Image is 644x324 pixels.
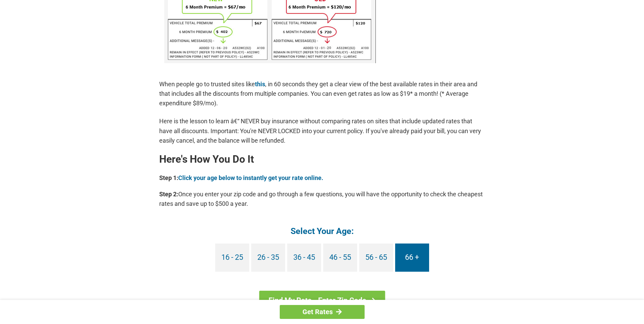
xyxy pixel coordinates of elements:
b: Step 1: [159,174,178,181]
a: 26 - 35 [251,244,285,272]
a: 66 + [395,244,429,272]
a: Find My Rate - Enter Zip Code [259,291,385,310]
a: Get Rates [280,305,365,319]
p: Once you enter your zip code and go through a few questions, you will have the opportunity to che... [159,190,485,209]
a: 36 - 45 [287,244,321,272]
a: this [255,80,265,88]
a: 56 - 65 [359,244,393,272]
h2: Here's How You Do It [159,154,485,165]
p: Here is the lesson to learn â€“ NEVER buy insurance without comparing rates on sites that include... [159,116,485,145]
a: 46 - 55 [323,244,357,272]
h4: Select Your Age: [159,226,485,237]
a: Click your age below to instantly get your rate online. [178,174,323,181]
p: When people go to trusted sites like , in 60 seconds they get a clear view of the best available ... [159,79,485,108]
a: 16 - 25 [215,244,249,272]
b: Step 2: [159,191,178,198]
